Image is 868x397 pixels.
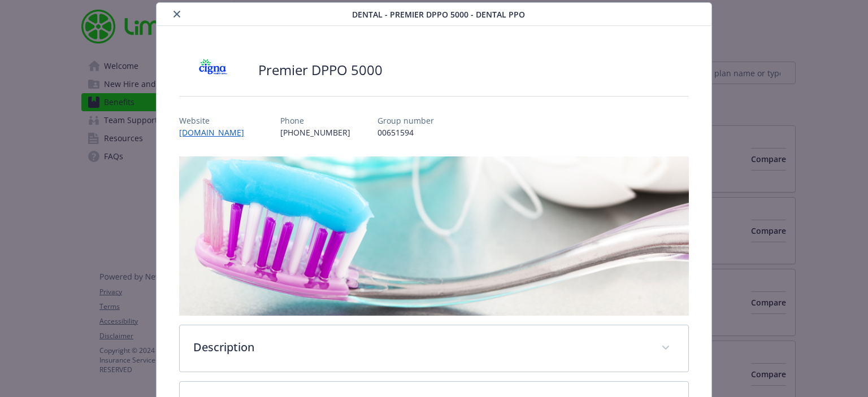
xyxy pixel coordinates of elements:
[280,126,350,138] p: [PHONE_NUMBER]
[179,156,688,316] img: banner
[179,127,253,138] a: [DOMAIN_NAME]
[352,8,525,20] span: Dental - Premier DPPO 5000 - Dental PPO
[193,339,647,356] p: Description
[180,325,688,372] div: Description
[377,126,434,138] p: 00651594
[170,7,184,21] button: close
[280,115,350,126] p: Phone
[377,115,434,126] p: Group number
[179,53,247,87] img: CIGNA
[258,60,383,80] h2: Premier DPPO 5000
[179,115,253,126] p: Website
